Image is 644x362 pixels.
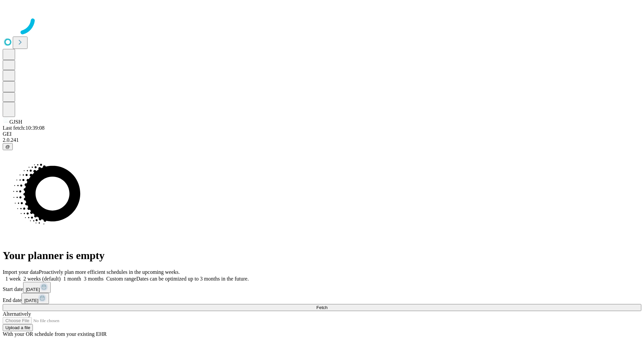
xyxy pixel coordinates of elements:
[3,304,641,311] button: Fetch
[3,131,641,137] div: GEI
[84,276,104,282] span: 3 months
[3,143,13,150] button: @
[3,282,641,293] div: Start date
[3,125,45,131] span: Last fetch: 10:39:08
[136,276,249,282] span: Dates can be optimized up to 3 months in the future.
[316,305,327,310] span: Fetch
[3,331,107,337] span: With your OR schedule from your existing EHR
[9,119,22,125] span: GJSH
[5,144,10,149] span: @
[3,249,641,262] h1: Your planner is empty
[3,269,39,275] span: Import your data
[3,324,33,331] button: Upload a file
[3,293,641,304] div: End date
[3,311,31,317] span: Alternatively
[23,282,51,293] button: [DATE]
[23,276,61,282] span: 2 weeks (default)
[63,276,81,282] span: 1 month
[5,276,21,282] span: 1 week
[3,137,641,143] div: 2.0.241
[39,269,180,275] span: Proactively plan more efficient schedules in the upcoming weeks.
[24,298,38,303] span: [DATE]
[21,293,49,304] button: [DATE]
[26,287,40,292] span: [DATE]
[106,276,136,282] span: Custom range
